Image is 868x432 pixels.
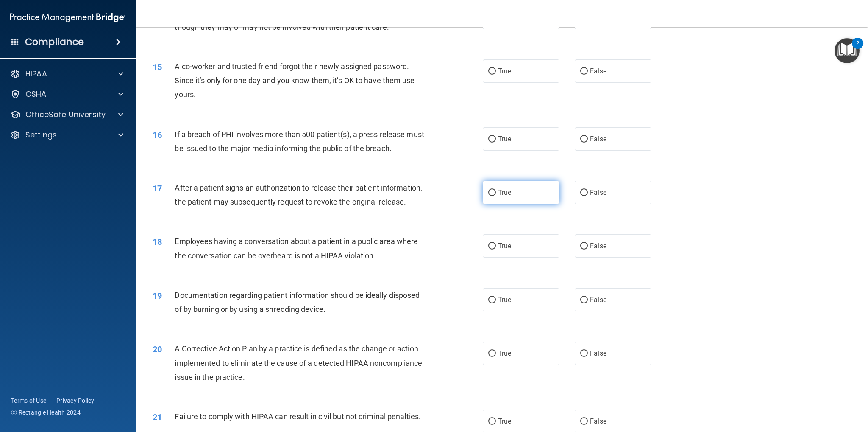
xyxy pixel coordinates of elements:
[175,291,420,314] span: Documentation regarding patient information should be ideally disposed of by burning or by using ...
[590,296,606,304] span: False
[590,67,606,75] span: False
[580,190,588,196] input: False
[580,68,588,75] input: False
[826,373,858,406] iframe: Drift Widget Chat Controller
[488,68,496,75] input: True
[153,183,162,194] span: 17
[580,351,588,357] input: False
[175,412,421,421] span: Failure to comply with HIPAA can result in civil but not criminal penalties.
[835,38,860,63] button: Open Resource Center, 2 new notifications
[175,8,403,31] span: Any employee of the practice can view a patient's care history even though they may or may not be...
[590,349,606,357] span: False
[25,89,47,99] p: OSHA
[590,188,606,196] span: False
[580,243,588,250] input: False
[10,89,123,99] a: OSHA
[10,69,123,79] a: HIPAA
[498,67,511,75] span: True
[175,183,422,206] span: After a patient signs an authorization to release their patient information, the patient may subs...
[10,9,125,26] img: PMB logo
[10,130,123,140] a: Settings
[580,297,588,303] input: False
[590,135,606,143] span: False
[488,418,496,425] input: True
[488,297,496,303] input: True
[10,109,123,120] a: OfficeSafe University
[498,349,511,357] span: True
[175,237,418,260] span: Employees having a conversation about a patient in a public area where the conversation can be ov...
[856,43,859,54] div: 2
[590,417,606,425] span: False
[488,190,496,196] input: True
[25,130,57,140] p: Settings
[153,62,162,72] span: 15
[488,351,496,357] input: True
[56,396,95,405] a: Privacy Policy
[153,412,162,422] span: 21
[498,296,511,304] span: True
[580,418,588,425] input: False
[498,242,511,250] span: True
[488,243,496,250] input: True
[488,136,496,143] input: True
[25,69,47,79] p: HIPAA
[580,136,588,143] input: False
[11,396,46,405] a: Terms of Use
[498,135,511,143] span: True
[175,344,422,381] span: A Corrective Action Plan by a practice is defined as the change or action implemented to eliminat...
[153,344,162,354] span: 20
[590,242,606,250] span: False
[153,237,162,247] span: 18
[175,62,415,99] span: A co-worker and trusted friend forgot their newly assigned password. Since it’s only for one day ...
[25,109,106,120] p: OfficeSafe University
[175,130,424,153] span: If a breach of PHI involves more than 500 patient(s), a press release must be issued to the major...
[11,408,81,417] span: Ⓒ Rectangle Health 2024
[153,291,162,301] span: 19
[153,130,162,140] span: 16
[498,417,511,425] span: True
[25,36,84,48] h4: Compliance
[498,188,511,196] span: True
